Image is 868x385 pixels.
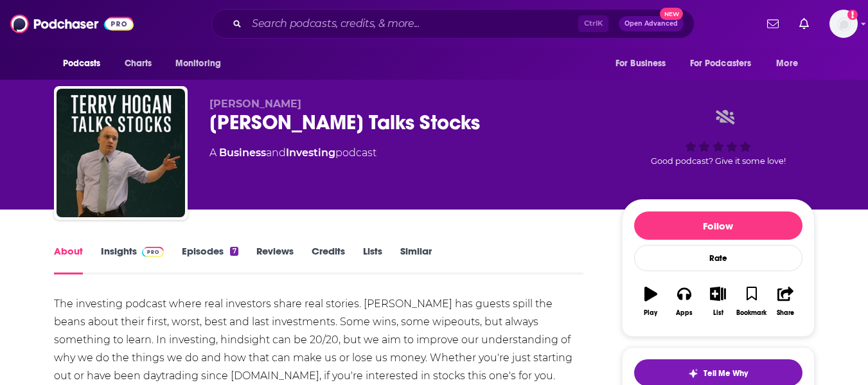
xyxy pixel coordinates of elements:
[690,55,752,73] span: For Podcasters
[230,247,238,256] div: 7
[634,245,802,271] div: Rate
[651,156,786,166] span: Good podcast? Give it some love!
[54,245,83,274] a: About
[125,55,152,73] span: Charts
[735,278,768,325] button: Bookmark
[660,8,683,20] span: New
[10,12,134,36] img: Podchaser - Follow, Share and Rate Podcasts
[634,278,668,325] button: Play
[182,245,238,274] a: Episodes7
[736,309,766,317] div: Bookmark
[644,309,657,317] div: Play
[247,13,578,34] input: Search podcasts, credits, & more...
[166,51,238,76] button: open menu
[682,51,770,76] button: open menu
[219,147,266,159] a: Business
[209,98,301,110] span: [PERSON_NAME]
[101,245,164,274] a: InsightsPodchaser Pro
[607,51,682,76] button: open menu
[619,16,684,31] button: Open AdvancedNew
[209,145,376,161] div: A podcast
[266,147,286,159] span: and
[116,51,160,76] a: Charts
[676,309,693,317] div: Apps
[829,10,858,38] span: Logged in as angelabellBL2024
[256,245,294,274] a: Reviews
[54,51,118,76] button: open menu
[578,15,608,32] span: Ctrl K
[668,278,701,325] button: Apps
[286,147,335,159] a: Investing
[312,245,345,274] a: Credits
[688,368,698,379] img: tell me why sparkle
[616,55,666,73] span: For Business
[211,9,695,39] div: Search podcasts, credits, & more...
[363,245,382,274] a: Lists
[704,368,748,379] span: Tell Me Why
[57,89,185,217] img: Terry Hogan Talks Stocks
[701,278,734,325] button: List
[400,245,432,274] a: Similar
[622,98,815,177] div: Good podcast? Give it some love!
[63,55,101,73] span: Podcasts
[713,309,723,317] div: List
[776,55,798,73] span: More
[175,55,221,73] span: Monitoring
[767,51,814,76] button: open menu
[634,211,802,240] button: Follow
[847,10,858,20] svg: Add a profile image
[624,21,678,27] span: Open Advanced
[777,309,794,317] div: Share
[829,10,858,38] button: Show profile menu
[768,278,802,325] button: Share
[762,13,784,35] a: Show notifications dropdown
[794,13,814,35] a: Show notifications dropdown
[829,10,858,38] img: User Profile
[142,247,164,257] img: Podchaser Pro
